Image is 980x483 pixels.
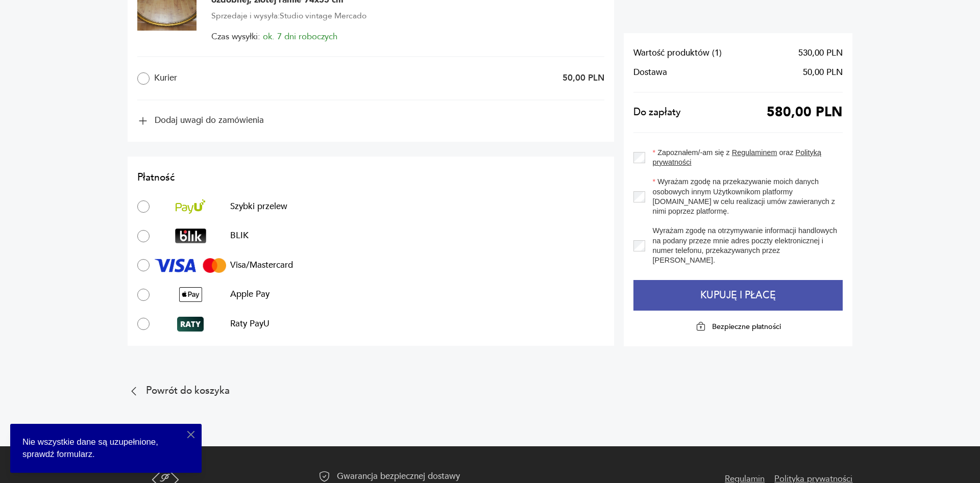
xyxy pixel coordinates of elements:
span: 580,00 PLN [767,108,843,117]
input: Apple PayApple Pay [137,289,150,301]
img: Raty PayU [177,317,204,332]
span: 530,00 PLN [798,47,843,57]
p: BLIK [230,230,249,242]
input: BLIKBLIK [137,230,150,242]
h2: Płatność [137,171,604,184]
img: Apple Pay [179,287,202,302]
a: Regulaminem [732,148,777,156]
label: Wyrażam zgodę na otrzymywanie informacji handlowych na podany przeze mnie adres poczty elektronic... [645,226,843,265]
img: Szybki przelew [176,199,205,214]
p: Raty PayU [230,318,269,330]
img: Ikona kłódki [696,321,706,332]
p: 50,00 PLN [562,72,604,84]
button: Dodaj uwagi do zamówienia [137,115,264,126]
input: Visa/MastercardVisa/Mastercard [137,259,150,271]
input: Kurier [137,72,150,85]
p: Powrót do koszyka [146,387,230,395]
img: BLIK [175,228,206,243]
label: Zapoznałem/-am się z oraz [645,147,843,167]
a: Powrót do koszyka [128,385,614,397]
label: Kurier [137,72,336,85]
button: Kupuję i płacę [633,280,843,311]
p: Visa/Mastercard [230,260,293,271]
span: Wartość produktów ( 1 ) [633,47,722,57]
span: ok. 7 dni roboczych [263,31,337,42]
div: Nie wszystkie dane są uzupełnione, sprawdź formularz. [10,424,202,473]
input: Raty PayURaty PayU [137,318,150,330]
p: Apple Pay [230,289,269,300]
span: Czas wysyłki: [211,32,337,41]
label: Wyrażam zgodę na przekazywanie moich danych osobowych innym Użytkownikom platformy [DOMAIN_NAME] ... [645,177,843,216]
span: 50,00 PLN [803,67,843,77]
img: Ikona gwarancji [318,470,331,482]
input: Szybki przelewSzybki przelew [137,200,150,213]
span: Sprzedaje i wysyła: Studio vintage Mercado [211,9,366,22]
p: Szybki przelew [230,201,287,213]
span: Dostawa [633,67,667,77]
img: Visa/Mastercard [155,258,226,273]
p: Bezpieczne płatności [712,321,781,331]
p: Gwarancja bezpiecznej dostawy [337,470,460,483]
span: Do zapłaty [633,108,681,117]
a: Polityką prywatności [653,148,821,166]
